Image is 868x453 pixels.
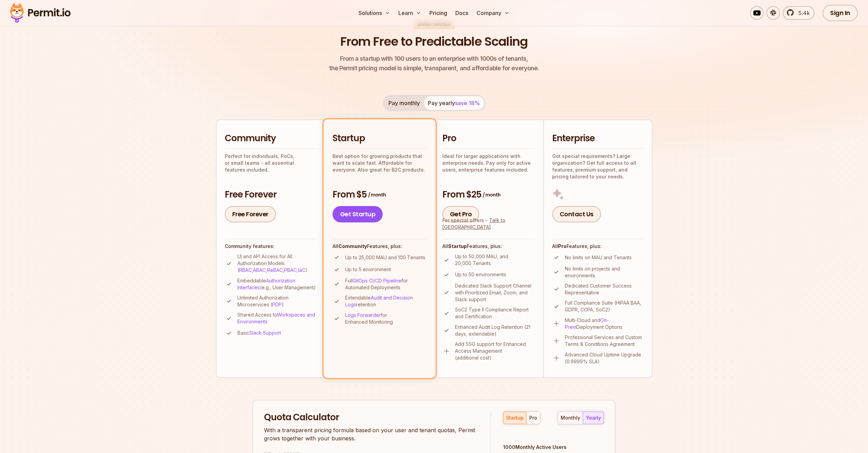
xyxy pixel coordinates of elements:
[455,341,535,361] p: Add SSO support for Enhanced Access Management (additional cost)
[455,306,535,320] p: SoC2 Type II Compliance Report and Certification
[345,312,381,318] a: Logs Forwarder
[455,324,535,337] p: Enhanced Audit Log Retention (21 days, extendable)
[264,426,478,442] p: With a transparent pricing formula based on your user and tenant quotas, Permit grows together wi...
[442,217,535,231] div: For special offers -
[794,9,810,17] span: 5.4k
[239,267,252,273] a: RBAC
[253,267,266,273] a: ABAC
[552,132,644,145] h2: Enterprise
[356,6,393,20] button: Solutions
[345,277,427,291] p: Full for Automated Deployments
[442,132,535,145] h2: Pro
[237,294,317,308] p: Unlimited Authorization Microservices ( )
[561,414,580,421] div: monthly
[474,6,512,20] button: Company
[565,299,644,313] p: Full Compliance Suite (HIPAA BAA, GDPR, CCPA, SoC2)
[552,206,601,222] a: Contact Us
[368,191,386,198] span: / month
[442,243,535,250] h4: All Features, plus:
[237,278,295,290] a: Authorization Interfaces
[448,243,467,249] strong: Startup
[565,282,644,296] p: Dedicated Customer Success Representative
[225,132,317,145] h2: Community
[340,33,528,50] h1: From Free to Predictable Scaling
[333,153,427,173] p: Best option for growing products that want to scale fast. Affordable for everyone. Also great for...
[345,295,413,307] a: Audit and Decision Logs
[565,317,609,330] a: On-Prem
[427,6,450,20] a: Pricing
[442,153,535,173] p: Ideal for larger applications with enterprise needs. Pay only for active users, enterprise featur...
[529,414,537,421] div: pro
[552,153,644,180] p: Got special requirements? Large organization? Get full access to all features, premium support, a...
[384,96,424,110] button: Pay monthly
[565,254,632,261] p: No limits on MAU and Tenants
[225,189,317,201] h3: Free Forever
[345,266,391,273] p: Up to 5 environment
[333,206,383,222] a: Get Startup
[329,54,539,73] p: the Permit pricing model is simple, transparent, and affordable for everyone.
[353,278,401,283] a: GitOps CI/CD Pipeline
[442,189,535,201] h3: From $25
[552,243,644,250] h4: All Features, plus:
[453,6,471,20] a: Docs
[338,243,367,249] strong: Community
[455,271,506,278] p: Up to 50 environments
[237,330,281,336] p: Basic
[455,253,535,267] p: Up to 50,000 MAU, and 20,000 Tenants
[333,243,427,250] h4: All Features, plus:
[783,6,814,20] a: 5.4k
[396,6,424,20] button: Learn
[565,317,644,331] p: Multi-Cloud and Deployment Options
[345,294,427,308] p: Extendable retention
[272,302,282,307] a: PDP
[333,189,427,201] h3: From $5
[267,267,283,273] a: ReBAC
[345,312,427,325] p: for Enhanced Monitoring
[455,282,535,303] p: Dedicated Slack Support Channel with Prioritized Email, Zoom, and Slack support
[503,444,604,451] div: 1000 Monthly Active Users
[558,243,567,249] strong: Pro
[298,267,305,273] a: IaC
[225,153,317,173] p: Perfect for individuals, PoCs, or small teams - all essential features included.
[225,243,317,250] h4: Community features:
[237,253,317,274] p: UI and API Access for All Authorization Models ( , , , , )
[823,5,858,21] a: Sign In
[249,330,281,336] a: Slack Support
[329,54,539,63] span: From a startup with 100 users to an enterprise with 1000s of tenants,
[565,265,644,279] p: No limits on projects and environments
[237,311,317,325] p: Shared Access to
[7,1,74,25] img: Permit logo
[284,267,297,273] a: PBAC
[225,206,276,222] a: Free Forever
[565,351,644,365] p: Advanced Cloud Uptime Upgrade (0.9999% SLA)
[345,254,425,261] p: Up to 25,000 MAU and 100 Tenants
[264,411,478,424] h2: Quota Calculator
[483,191,500,198] span: / month
[333,132,427,145] h2: Startup
[565,334,644,348] p: Professional Services and Custom Terms & Conditions Agreement
[442,206,480,222] a: Get Pro
[237,277,317,291] p: Embeddable (e.g., User Management)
